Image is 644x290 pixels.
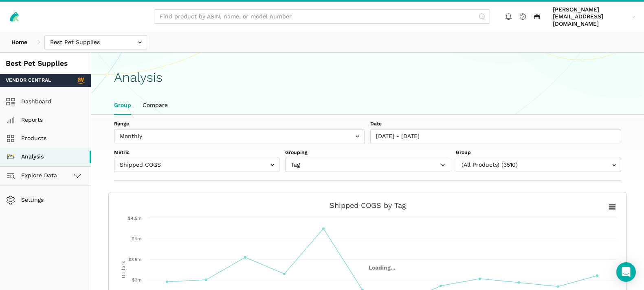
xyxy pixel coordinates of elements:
span: Vendor Central [6,77,51,84]
input: Monthly [114,129,365,143]
text: $4.5m [128,216,141,221]
tspan: Dollars [121,261,126,278]
span: Explore Data [9,171,57,181]
label: Date [370,120,621,128]
input: Shipped COGS [114,158,279,172]
input: Best Pet Supplies [44,35,147,49]
text: $4m [132,236,141,241]
input: Find product by ASIN, name, or model number [154,9,490,24]
a: Home [6,35,33,49]
div: Open Intercom Messenger [616,262,636,282]
label: Grouping [285,149,451,156]
a: Compare [137,96,174,115]
span: Loading... [369,264,396,271]
label: Range [114,120,365,128]
input: Tag [285,158,451,172]
input: (All Products) (3510) [456,158,621,172]
h1: Analysis [114,70,621,85]
label: Metric [114,149,279,156]
text: $3.5m [128,257,141,262]
a: [PERSON_NAME][EMAIL_ADDRESS][DOMAIN_NAME] [550,4,638,29]
text: $3m [132,277,141,283]
span: [PERSON_NAME][EMAIL_ADDRESS][DOMAIN_NAME] [553,6,629,28]
a: Group [108,96,137,115]
div: Best Pet Supplies [6,58,85,69]
tspan: Shipped COGS by Tag [330,201,406,210]
label: Group [456,149,621,156]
